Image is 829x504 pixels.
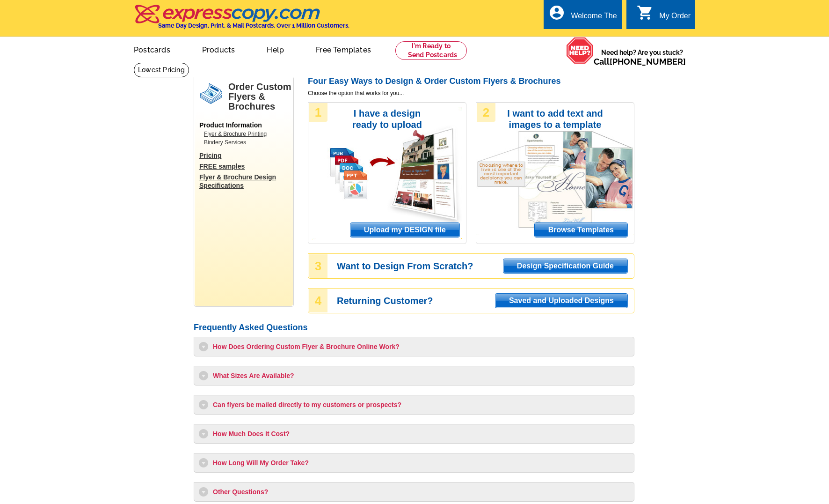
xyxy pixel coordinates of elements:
h4: Same Day Design, Print, & Mail Postcards. Over 1 Million Customers. [158,22,349,29]
a: Same Day Design, Print, & Mail Postcards. Over 1 Million Customers. [134,11,349,29]
a: Browse Templates [534,222,628,237]
h3: I want to add text and images to a template [507,108,603,130]
img: flyers.png [199,82,223,105]
div: 2 [477,103,495,122]
h3: How Much Does It Cost? [199,429,629,438]
div: 3 [309,254,327,278]
a: Design Specification Guide [503,259,628,274]
h3: I have a design ready to upload [339,108,435,130]
div: Welcome The [571,12,617,25]
a: Products [187,38,250,60]
span: Saved and Uploaded Designs [495,294,627,308]
a: FREE samples [199,162,293,170]
span: Need help? Are you stuck? [594,48,691,67]
div: My Order [659,12,691,25]
h3: Can flyers be mailed directly to my customers or prospects? [199,400,629,409]
span: Choose the option that works for you... [308,89,634,97]
i: shopping_cart [637,4,654,21]
img: help [566,37,594,64]
a: Upload my DESIGN file [350,222,460,237]
span: Product Information [199,121,262,129]
a: Bindery Services [204,138,288,147]
h3: Returning Customer? [337,296,633,305]
div: 4 [309,289,327,312]
a: Pricing [199,151,293,160]
h3: Other Questions? [199,487,629,497]
a: Flyer & Brochure Design Specifications [199,173,293,190]
i: account_circle [548,4,565,21]
a: Flyer & Brochure Printing [204,130,288,138]
a: Saved and Uploaded Designs [495,293,628,308]
h3: Want to Design From Scratch? [337,262,633,270]
h1: Order Custom Flyers & Brochures [228,82,293,111]
span: Browse Templates [535,223,627,237]
a: [PHONE_NUMBER] [610,57,686,67]
h3: How Long Will My Order Take? [199,458,629,467]
span: Upload my DESIGN file [350,223,459,237]
span: Design Specification Guide [503,259,627,273]
h3: What Sizes Are Available? [199,371,629,380]
h3: How Does Ordering Custom Flyer & Brochure Online Work? [199,342,629,351]
span: Call [594,57,686,67]
div: 1 [309,103,327,122]
a: Help [252,38,299,60]
a: Postcards [119,38,185,60]
h2: Frequently Asked Questions [194,323,634,333]
a: Free Templates [301,38,386,60]
a: shopping_cart My Order [637,10,691,22]
h2: Four Easy Ways to Design & Order Custom Flyers & Brochures [308,76,634,87]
